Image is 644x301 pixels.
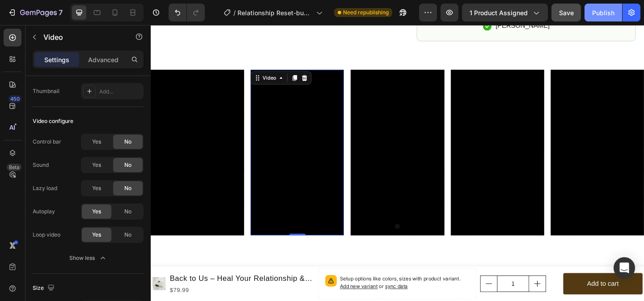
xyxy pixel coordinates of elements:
[551,4,581,21] button: Save
[84,262,452,297] strong: For couples who feel disconnected — but aren’t ready to give up
[151,25,644,301] iframe: Design area
[124,231,131,239] span: No
[343,8,389,17] span: Need republishing
[124,184,131,192] span: No
[237,8,313,17] span: Relationship Reset-bundle
[124,161,131,169] span: No
[99,88,141,96] div: Add...
[88,55,119,64] p: Advanced
[206,272,347,289] p: Setup options like colors, sizes with product variant.
[92,161,101,169] span: Yes
[585,4,622,21] button: Publish
[255,281,280,288] span: sync data
[20,283,178,294] div: $79.99
[92,208,101,216] span: Yes
[326,48,428,229] iframe: Video
[33,87,59,95] div: Thumbnail
[124,208,131,216] span: No
[44,55,69,64] p: Settings
[33,117,73,125] div: Video configure
[266,216,271,221] button: Dot
[43,32,119,42] p: Video
[33,231,60,239] div: Loop video
[33,184,57,192] div: Lazy load
[475,275,509,288] div: Add to cart
[169,4,205,21] div: Undo/Redo
[247,281,280,288] span: or
[92,138,101,146] span: Yes
[33,138,61,146] div: Control bar
[411,273,429,290] button: increment
[233,8,236,17] span: /
[92,184,101,192] span: Yes
[449,270,535,293] button: Add to cart
[614,257,635,279] div: Open Intercom Messenger
[592,8,614,17] div: Publish
[359,273,377,290] button: decrement
[4,4,67,21] button: 7
[8,95,21,102] div: 450
[33,161,49,169] div: Sound
[20,269,178,283] h1: Back to Us – Heal Your Relationship & Grow Together
[470,8,528,17] span: 1 product assigned
[33,208,55,216] div: Autoplay
[59,7,63,18] p: 7
[109,48,210,229] video: Video
[377,273,411,290] input: quantity
[33,282,56,294] div: Size
[206,281,247,288] span: Add new variant
[69,254,107,263] div: Show less
[124,138,131,146] span: No
[33,250,144,266] button: Show less
[7,164,21,171] div: Beta
[217,48,319,229] iframe: Video
[462,4,548,21] button: 1 product assigned
[435,48,537,229] iframe: Video
[559,9,574,17] span: Save
[92,231,101,239] span: Yes
[120,53,138,61] div: Video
